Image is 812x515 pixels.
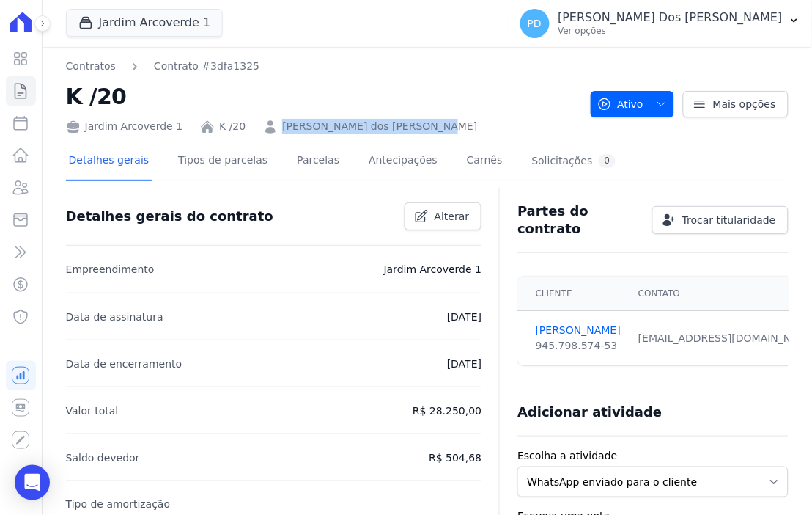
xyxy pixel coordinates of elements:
[509,3,812,44] button: PD [PERSON_NAME] Dos [PERSON_NAME] Ver opções
[294,142,342,181] a: Parcelas
[66,355,182,373] p: Data de encerramento
[66,496,171,514] p: Tipo de amortização
[66,260,155,278] p: Empreendimento
[536,338,621,354] div: 945.798.574-53
[532,154,616,168] div: Solicitações
[66,119,183,134] div: Jardim Arcoverde 1
[536,323,621,338] a: [PERSON_NAME]
[413,402,481,420] p: R$ 28.250,00
[528,18,542,29] span: PD
[713,97,776,112] span: Mais opções
[66,402,119,420] p: Valor total
[591,91,675,117] button: Ativo
[66,59,116,74] a: Contratos
[66,59,579,74] nav: Breadcrumb
[529,142,619,181] a: Solicitações0
[518,277,630,311] th: Cliente
[66,449,140,467] p: Saldo devedor
[66,9,224,37] button: Jardim Arcoverde 1
[558,10,783,25] p: [PERSON_NAME] Dos [PERSON_NAME]
[558,25,783,37] p: Ver opções
[66,308,163,326] p: Data de assinatura
[517,403,662,421] h3: Adicionar atividade
[66,59,260,74] nav: Breadcrumb
[66,80,579,113] h2: K /20
[447,355,481,373] p: [DATE]
[599,154,616,168] div: 0
[429,449,481,467] p: R$ 504,68
[219,119,246,134] a: K /20
[405,202,482,230] a: Alterar
[384,260,482,278] p: Jardim Arcoverde 1
[66,142,152,181] a: Detalhes gerais
[597,91,644,117] span: Ativo
[66,208,273,225] h3: Detalhes gerais do contrato
[464,142,506,181] a: Carnês
[175,142,270,181] a: Tipos de parcelas
[517,448,789,464] label: Escolha a atividade
[154,59,259,74] a: Contrato #3dfa1325
[447,308,481,326] p: [DATE]
[366,142,440,181] a: Antecipações
[15,465,50,500] div: Open Intercom Messenger
[682,213,776,227] span: Trocar titularidade
[282,119,477,134] a: [PERSON_NAME] dos [PERSON_NAME]
[652,206,789,234] a: Trocar titularidade
[435,209,470,224] span: Alterar
[517,202,641,238] h3: Partes do contrato
[683,91,789,117] a: Mais opções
